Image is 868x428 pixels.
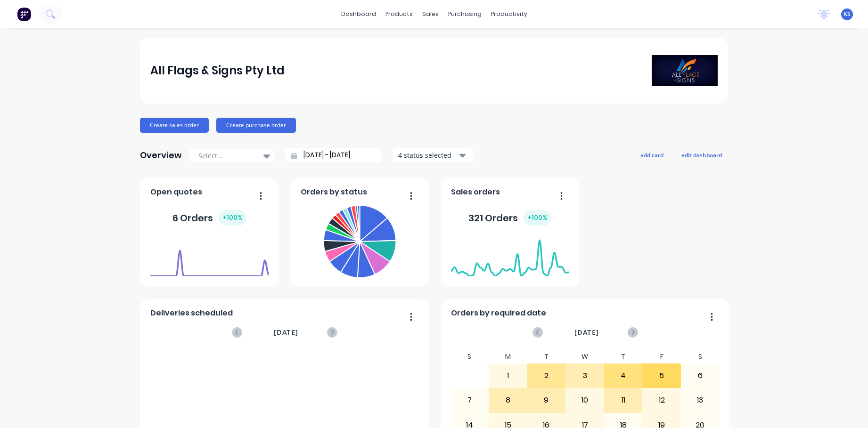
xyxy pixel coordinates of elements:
span: KS [843,10,851,18]
div: 4 [605,364,642,388]
img: Factory [17,7,31,21]
span: [DATE] [574,327,599,338]
div: 7 [451,388,489,412]
div: 9 [528,388,565,412]
div: 11 [605,388,642,412]
div: + 100 % [524,210,551,226]
div: 1 [489,364,527,388]
div: 13 [681,388,719,412]
span: [DATE] [274,327,298,338]
div: S [681,350,720,363]
div: purchasing [443,7,486,21]
button: 4 status selected [393,148,473,162]
div: 5 [643,364,680,388]
div: 4 status selected [398,150,458,160]
div: products [381,7,418,21]
div: 2 [528,364,565,388]
button: add card [634,149,670,161]
div: 8 [489,388,527,412]
span: Sales orders [451,186,500,198]
div: F [642,350,681,363]
div: 12 [643,388,680,412]
span: Orders by status [301,186,367,198]
button: Create sales order [140,118,209,133]
img: All Flags & Signs Pty Ltd [652,55,718,86]
div: 10 [566,388,604,412]
div: 321 Orders [468,210,551,226]
div: T [604,350,643,363]
div: 6 Orders [172,210,246,226]
div: M [489,350,527,363]
span: Open quotes [150,186,202,198]
div: Overview [140,146,182,165]
div: S [450,350,489,363]
div: + 100 % [219,210,246,226]
div: T [527,350,566,363]
div: All Flags & Signs Pty Ltd [150,61,285,80]
button: edit dashboard [675,149,728,161]
div: productivity [486,7,532,21]
div: sales [418,7,443,21]
a: dashboard [336,7,381,21]
div: 3 [566,364,604,388]
button: Create purchase order [216,118,296,133]
div: 6 [681,364,719,388]
div: W [565,350,604,363]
